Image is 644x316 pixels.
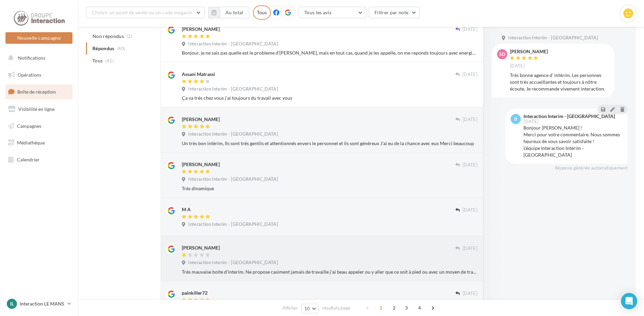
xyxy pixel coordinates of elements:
[463,207,477,213] span: [DATE]
[523,114,615,119] div: Interaction Interim - [GEOGRAPHIC_DATA]
[282,305,298,311] span: Afficher
[86,7,205,18] button: Choisir un point de vente ou un code magasin
[182,244,220,251] div: [PERSON_NAME]
[322,305,350,311] span: résultats/page
[4,68,74,82] a: Opérations
[208,7,249,18] button: Au total
[301,304,319,313] button: 10
[463,72,477,78] span: [DATE]
[188,221,278,228] span: Interaction Interim - [GEOGRAPHIC_DATA]
[92,33,124,40] span: Non répondus
[375,302,386,313] span: 1
[10,300,14,307] span: IL
[182,71,215,78] div: Assani Matrassi
[182,116,220,123] div: [PERSON_NAME]
[304,9,332,15] span: Tous les avis
[299,7,366,18] button: Tous les avis
[510,49,548,54] div: [PERSON_NAME]
[514,116,517,122] span: II
[5,32,72,44] button: Nouvelle campagne
[621,293,637,309] div: Open Intercom Messenger
[18,106,55,112] span: Visibilité en ligne
[304,306,310,311] span: 10
[182,95,477,101] div: Ça va très chez vous j'ai toujours du travail avec vous
[18,72,41,78] span: Opérations
[4,119,74,133] a: Campagnes
[92,9,192,15] span: Choisir un point de vente ou un code magasin
[389,302,400,313] span: 2
[4,84,74,99] a: Boîte de réception
[4,153,74,167] a: Calendrier
[17,123,41,129] span: Campagnes
[523,124,622,158] div: Bonjour [PERSON_NAME] ! Merci pour votre commentaire. Nous sommes heureux de vous savoir satisfai...
[463,162,477,168] span: [DATE]
[182,269,477,275] div: Très mauvaise boite d'interim. Ne propose casiment jamais de travaille j'ai beau appeler ou y all...
[18,55,45,61] span: Notifications
[463,291,477,297] span: [DATE]
[17,89,56,95] span: Boîte de réception
[182,290,208,296] div: painkiller72
[182,140,477,147] div: Un très bon intérim, Ils sont très gentils et attentionnés envers le personnel et ils sont génére...
[188,176,278,182] span: Interaction Interim - [GEOGRAPHIC_DATA]
[463,26,477,33] span: [DATE]
[20,300,65,307] p: Interaction LE MANS
[463,117,477,123] span: [DATE]
[188,41,278,47] span: Interaction Interim - [GEOGRAPHIC_DATA]
[505,165,628,171] div: Réponse générée automatiquement
[17,140,45,145] span: Médiathèque
[220,7,249,18] button: Au total
[414,302,425,313] span: 4
[253,5,271,20] div: Tous
[4,51,71,65] button: Notifications
[4,136,74,150] a: Médiathèque
[510,72,609,92] div: Très bonne agence d’ intérim. Les personnes sont très accueillantes et toujours à nôtre écoute. J...
[17,157,40,162] span: Calendrier
[401,302,412,313] span: 3
[182,161,220,168] div: [PERSON_NAME]
[182,50,477,56] div: Bonjour, je ne sais pas quelle est le probleme d'[PERSON_NAME], mais en tout cas, quand je les ap...
[523,119,538,124] span: [DATE]
[463,245,477,252] span: [DATE]
[188,260,278,266] span: Interaction Interim - [GEOGRAPHIC_DATA]
[182,26,220,33] div: [PERSON_NAME]
[182,185,477,192] div: Très dinamique
[92,57,103,64] span: Tous
[4,102,74,116] a: Visibilité en ligne
[188,131,278,137] span: Interaction Interim - [GEOGRAPHIC_DATA]
[508,35,598,41] span: Interaction Interim - [GEOGRAPHIC_DATA]
[182,206,191,213] div: M A
[105,58,114,63] span: (42)
[499,51,505,58] span: sd
[127,34,132,39] span: (2)
[510,63,525,69] span: [DATE]
[369,7,420,18] button: Filtrer par note
[188,86,278,92] span: Interaction Interim - [GEOGRAPHIC_DATA]
[5,297,72,310] a: IL Interaction LE MANS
